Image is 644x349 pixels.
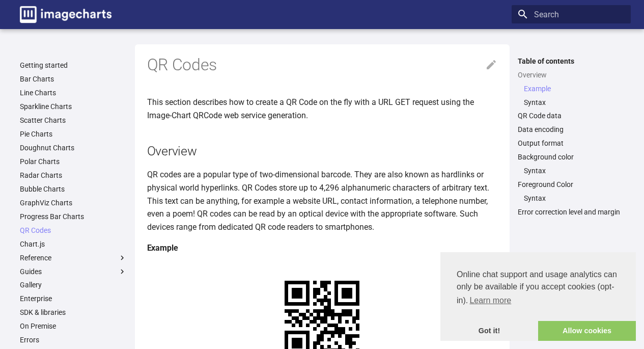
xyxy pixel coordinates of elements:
a: Enterprise [20,294,127,303]
a: Output format [518,139,625,148]
a: Getting started [20,61,127,70]
a: Syntax [524,98,625,107]
a: Overview [518,70,625,79]
a: QR Code data [518,111,625,120]
label: Reference [20,253,127,262]
img: logo [20,6,111,23]
nav: Overview [518,84,625,107]
a: Image-Charts documentation [16,2,116,27]
a: Syntax [524,166,625,175]
a: Polar Charts [20,157,127,166]
nav: Background color [518,166,625,175]
label: Guides [20,267,127,276]
p: This section describes how to create a QR Code on the fly with a URL GET request using the Image-... [147,96,497,122]
a: Data encoding [518,125,625,134]
a: allow cookies [538,321,636,341]
a: Line Charts [20,88,127,97]
a: Chart.js [20,239,127,249]
p: QR codes are a popular type of two-dimensional barcode. They are also known as hardlinks or physi... [147,168,497,233]
div: cookieconsent [440,252,636,341]
nav: Foreground Color [518,194,625,203]
a: Pie Charts [20,129,127,139]
a: learn more about cookies [468,293,513,308]
a: Bubble Charts [20,184,127,194]
nav: Table of contents [512,57,631,217]
a: Doughnut Charts [20,143,127,152]
label: Table of contents [512,57,631,66]
a: SDK & libraries [20,308,127,317]
a: Bar Charts [20,74,127,84]
input: Search [512,5,631,23]
h1: QR Codes [147,55,497,76]
a: Foreground Color [518,180,625,189]
a: Progress Bar Charts [20,212,127,221]
a: QR Codes [20,226,127,235]
a: Scatter Charts [20,116,127,125]
h2: Overview [147,142,497,160]
h4: Example [147,241,497,255]
a: On Premise [20,321,127,331]
a: Error correction level and margin [518,207,625,217]
a: Example [524,84,625,93]
a: Gallery [20,280,127,289]
span: Online chat support and usage analytics can only be available if you accept cookies (opt-in). [457,269,620,308]
a: dismiss cookie message [440,321,538,341]
a: Background color [518,152,625,162]
a: GraphViz Charts [20,198,127,207]
a: Syntax [524,194,625,203]
a: Errors [20,335,127,344]
a: Radar Charts [20,171,127,180]
a: Sparkline Charts [20,102,127,111]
